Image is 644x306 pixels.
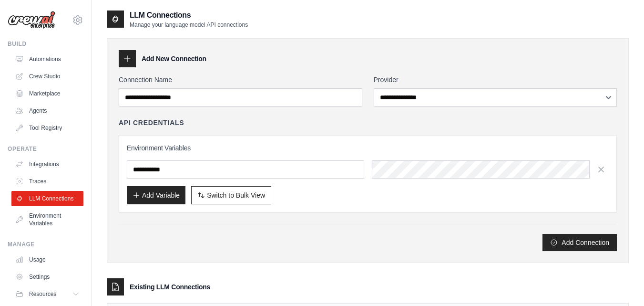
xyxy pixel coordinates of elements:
a: Automations [11,52,83,67]
span: Switch to Bulk View [207,190,265,200]
label: Provider [374,75,617,84]
label: Connection Name [119,75,362,84]
div: Build [8,40,83,48]
a: Environment Variables [11,208,83,231]
div: Manage [8,241,83,248]
button: Add Connection [542,234,617,251]
p: Manage your language model API connections [130,21,248,29]
span: Resources [29,290,56,298]
a: Agents [11,103,83,118]
a: Traces [11,174,83,189]
button: Resources [11,286,83,302]
a: LLM Connections [11,191,83,206]
div: Operate [8,145,83,153]
img: Logo [8,11,55,29]
h3: Add New Connection [142,54,206,63]
a: Crew Studio [11,69,83,84]
h3: Existing LLM Connections [130,282,210,292]
a: Usage [11,252,83,267]
h3: Environment Variables [127,143,609,153]
a: Settings [11,269,83,285]
button: Add Variable [127,186,185,204]
a: Integrations [11,157,83,172]
a: Marketplace [11,86,83,101]
h4: API Credentials [119,118,184,127]
a: Tool Registry [11,120,83,136]
button: Switch to Bulk View [191,186,271,204]
h2: LLM Connections [130,10,248,21]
